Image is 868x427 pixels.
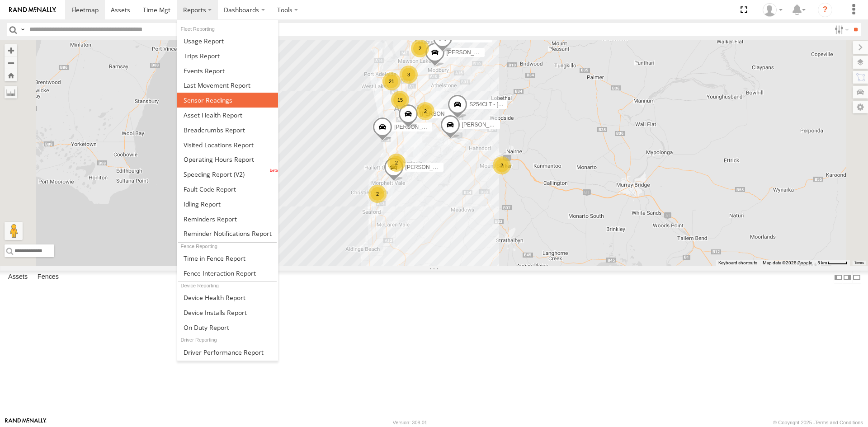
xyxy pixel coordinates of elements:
a: Full Events Report [177,63,278,78]
a: Time in Fences Report [177,251,278,266]
span: 5 km [817,260,827,265]
span: Map data ©2025 Google [763,260,812,265]
label: Assets [4,271,32,284]
div: 21 [382,72,401,90]
span: [PERSON_NAME] [462,121,507,127]
div: Peter Lu [759,3,786,17]
button: Map Scale: 5 km per 40 pixels [815,260,850,266]
a: On Duty Report [177,320,278,335]
button: Zoom in [5,44,17,56]
label: Dock Summary Table to the Left [834,271,843,284]
label: Measure [5,86,17,99]
a: Device Health Report [177,290,278,305]
a: Driver Performance Report [177,345,278,360]
a: Visited Locations Report [177,137,278,152]
a: Fence Interaction Report [177,266,278,281]
a: Reminders Report [177,211,278,226]
div: 2 [493,156,511,174]
img: rand-logo.svg [9,7,56,13]
div: 2 [387,154,406,172]
button: Drag Pegman onto the map to open Street View [5,222,23,240]
a: Asset Operating Hours Report [177,152,278,167]
a: Idling Report [177,197,278,211]
button: Zoom out [5,56,17,69]
a: Fault Code Report [177,182,278,197]
a: Usage Report [177,33,278,48]
div: 2 [368,185,387,203]
label: Search Filter Options [831,23,850,36]
a: Sensor Readings [177,93,278,108]
label: Search Query [19,23,26,36]
a: Asset Health Report [177,108,278,122]
span: S168CSD - Fridge It Spaceship [454,35,530,41]
button: Keyboard shortcuts [718,260,757,266]
div: 2 [411,39,429,57]
label: Hide Summary Table [852,271,861,284]
a: Device Installs Report [177,305,278,320]
div: © Copyright 2025 - [773,420,863,425]
i: ? [818,3,832,17]
a: Trips Report [177,48,278,63]
a: Terms and Conditions [815,420,863,425]
a: Breadcrumbs Report [177,122,278,137]
a: Fleet Speed Report (V2) [177,167,278,182]
div: 15 [391,91,409,109]
a: Service Reminder Notifications Report [177,226,278,241]
span: [PERSON_NAME] [406,164,450,170]
div: 3 [400,66,418,84]
span: [PERSON_NAME] [420,111,465,117]
a: Visit our Website [5,418,47,427]
label: Fences [33,271,63,284]
label: Dock Summary Table to the Right [843,271,852,284]
a: Last Movement Report [177,78,278,93]
div: 2 [416,102,434,120]
a: Terms (opens in new tab) [854,261,864,265]
a: Assignment Report [177,359,278,374]
button: Zoom Home [5,69,17,81]
div: Version: 308.01 [393,420,427,425]
span: [PERSON_NAME] [394,123,439,130]
span: S254CLT - [PERSON_NAME] [469,101,541,108]
label: Map Settings [853,101,868,113]
span: [PERSON_NAME] [447,49,491,56]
